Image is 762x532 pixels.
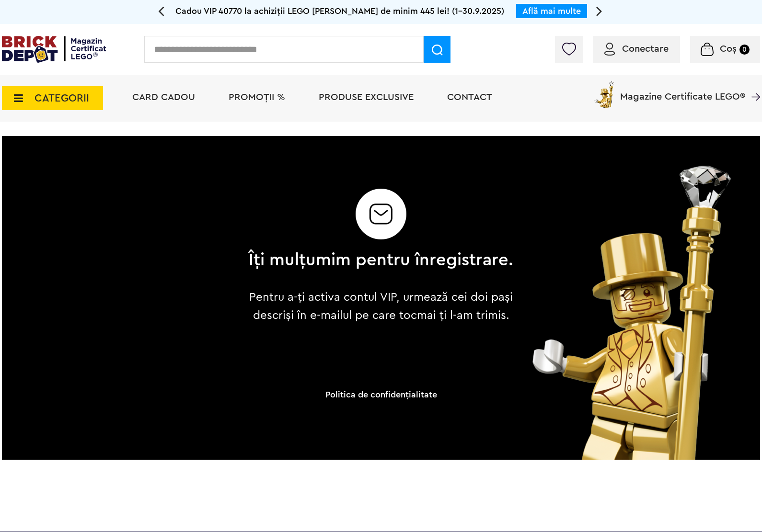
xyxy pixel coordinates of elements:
[447,92,492,102] a: Contact
[175,7,504,15] span: Cadou VIP 40770 la achiziții LEGO [PERSON_NAME] de minim 445 lei! (1-30.9.2025)
[522,7,581,15] a: Află mai multe
[132,92,195,102] a: Card Cadou
[319,92,414,102] a: Produse exclusive
[229,92,285,102] a: PROMOȚII %
[622,44,669,54] span: Conectare
[720,44,737,54] span: Coș
[249,251,514,269] h2: Îți mulțumim pentru înregistrare.
[604,44,669,54] a: Conectare
[325,390,437,399] a: Politica de confidenţialitate
[242,288,521,325] p: Pentru a-ți activa contul VIP, urmează cei doi pași descriși în e-mailul pe care tocmai ți l-am t...
[620,79,745,102] span: Magazine Certificate LEGO®
[739,45,750,55] small: 0
[35,93,89,103] span: CATEGORII
[745,79,760,89] a: Magazine Certificate LEGO®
